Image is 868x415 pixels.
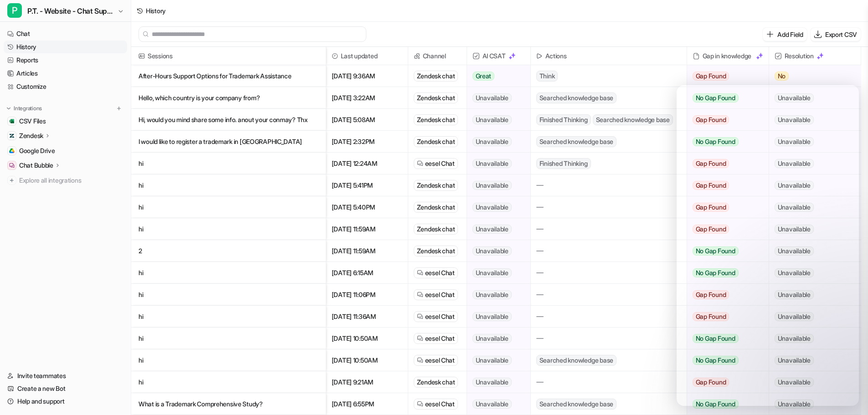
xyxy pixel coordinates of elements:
[330,306,404,328] span: [DATE] 11:36AM
[139,153,318,174] p: hi
[4,104,45,113] button: Integrations
[473,115,512,124] span: Unavailable
[473,400,512,409] span: Unavailable
[425,290,455,299] span: eesel Chat
[5,105,12,112] img: expand menu
[417,313,423,320] img: eeselChat
[536,71,558,82] span: Think
[330,65,404,87] span: [DATE] 9:36AM
[139,306,318,328] p: hi
[425,356,455,365] span: eesel Chat
[330,349,404,371] span: [DATE] 10:50AM
[19,131,43,140] p: Zendesk
[775,400,814,409] span: Unavailable
[473,137,512,146] span: Unavailable
[4,369,127,382] a: Invite teammates
[693,400,739,409] span: No Gap Found
[139,131,318,153] p: I would like to register a trademark in [GEOGRAPHIC_DATA]
[139,284,318,306] p: hi
[139,393,318,415] p: What is a Trademark Comprehensive Study?
[473,356,512,365] span: Unavailable
[116,105,122,112] img: menu_add.svg
[414,92,458,103] div: Zendesk chat
[139,328,318,349] p: hi
[19,161,53,170] p: Chat Bubble
[414,114,458,125] div: Zendesk chat
[775,72,789,81] span: No
[536,114,591,125] span: Finished Thinking
[773,47,857,65] span: Resolution
[536,355,616,366] span: Searched knowledge base
[414,136,458,147] div: Zendesk chat
[330,218,404,240] span: [DATE] 11:59AM
[139,109,318,131] p: Hi, would you mind share some info. anout your conmay? Thx
[414,71,458,82] div: Zendesk chat
[4,27,127,40] a: Chat
[417,356,455,365] a: eesel Chat
[417,401,423,407] img: eeselChat
[19,117,46,126] span: CSV Files
[417,357,423,364] img: eeselChat
[330,87,404,109] span: [DATE] 3:22AM
[473,290,512,299] span: Unavailable
[139,349,318,371] p: hi
[769,65,854,87] button: No
[330,240,404,262] span: [DATE] 11:59AM
[146,6,166,15] div: History
[417,335,423,342] img: eeselChat
[4,41,127,53] a: History
[536,399,616,410] span: Searched knowledge base
[763,28,806,41] button: Add Field
[414,180,458,191] div: Zendesk chat
[414,202,458,213] div: Zendesk chat
[135,47,322,65] span: Sessions
[425,159,455,168] span: eesel Chat
[473,378,512,387] span: Unavailable
[330,131,404,153] span: [DATE] 2:32PM
[425,268,455,277] span: eesel Chat
[417,270,423,276] img: eeselChat
[417,312,455,321] a: eesel Chat
[139,218,318,240] p: hi
[471,47,527,65] span: AI CSAT
[139,174,318,196] p: hi
[330,174,404,196] span: [DATE] 5:41PM
[330,196,404,218] span: [DATE] 5:40PM
[19,146,55,155] span: Google Drive
[811,28,861,41] button: Export CSV
[9,118,15,124] img: CSV Files
[417,292,423,298] img: eeselChat
[7,176,16,185] img: explore all integrations
[9,133,15,138] img: Zendesk
[425,400,455,409] span: eesel Chat
[417,159,455,168] a: eesel Chat
[4,174,127,187] a: Explore all integrations
[330,47,404,65] span: Last updated
[19,173,123,188] span: Explore all integrations
[536,136,616,147] span: Searched knowledge base
[677,85,859,406] iframe: To enrich screen reader interactions, please activate Accessibility in Grammarly extension settings
[417,290,455,299] a: eesel Chat
[139,262,318,284] p: hi
[4,115,127,128] a: CSV FilesCSV Files
[687,65,762,87] button: Gap Found
[545,47,567,65] h2: Actions
[473,268,512,277] span: Unavailable
[7,3,22,18] span: P
[414,224,458,235] div: Zendesk chat
[425,334,455,343] span: eesel Chat
[417,268,455,277] a: eesel Chat
[4,80,127,93] a: Customize
[473,93,512,102] span: Unavailable
[417,160,423,167] img: eeselChat
[139,65,318,87] p: After-Hours Support Options for Trademark Assistance
[139,371,318,393] p: hi
[139,196,318,218] p: hi
[139,87,318,109] p: Hello, which country is your company from?
[467,65,525,87] button: Great
[330,328,404,349] span: [DATE] 10:50AM
[691,47,765,65] div: Gap in knowledge
[473,225,512,234] span: Unavailable
[473,203,512,212] span: Unavailable
[330,153,404,174] span: [DATE] 12:24AM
